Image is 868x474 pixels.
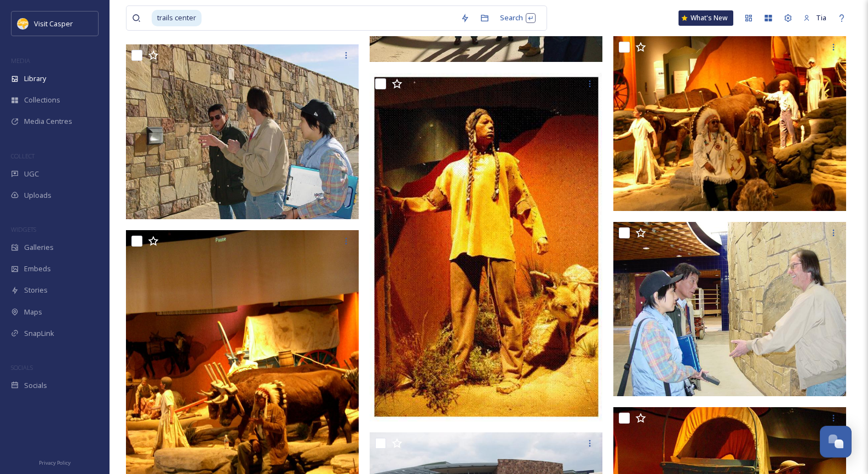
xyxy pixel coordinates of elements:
[11,56,30,65] span: MEDIA
[18,18,28,29] img: 155780.jpg
[11,363,33,372] span: SOCIALS
[11,225,36,233] span: WIDGETS
[816,13,826,22] span: Tia
[126,44,359,219] img: National Historic Trails Center 55.jpg
[24,242,54,253] span: Galleries
[613,36,846,211] img: National Historic Trails Center 54.jpg
[152,10,202,26] span: trails center
[24,95,60,105] span: Collections
[24,380,47,391] span: Socials
[34,19,73,28] span: Visit Casper
[39,459,71,466] span: Privacy Policy
[11,152,35,160] span: COLLECT
[679,10,733,26] a: What's New
[613,222,846,397] img: National Historic Trails Center 57.jpg
[24,116,72,127] span: Media Centres
[24,328,54,339] span: SnapLink
[39,455,71,469] a: Privacy Policy
[24,73,46,84] span: Library
[24,307,42,317] span: Maps
[24,264,51,274] span: Embeds
[370,73,602,421] img: National Historic Trails Center 59.jpg
[798,7,832,28] a: Tia
[24,285,48,295] span: Stories
[24,190,51,201] span: Uploads
[820,426,852,458] button: Open Chat
[495,7,541,28] div: Search
[24,169,39,179] span: UGC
